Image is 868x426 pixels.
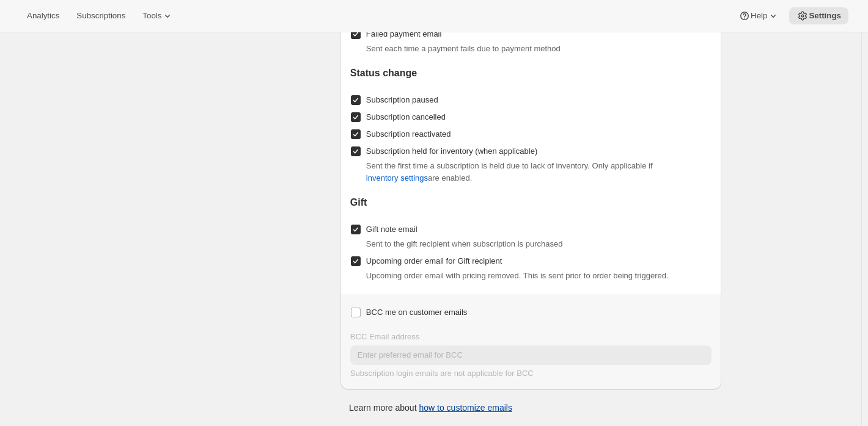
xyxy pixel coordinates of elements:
h2: Status change [350,67,712,79]
span: Subscription cancelled [366,112,446,121]
p: Learn more about [349,402,512,414]
span: Sent to the gift recipient when subscription is purchased [366,239,563,248]
span: Subscription login emails are not applicable for BCC [350,369,534,378]
h2: Gift [350,197,712,209]
span: BCC me on customer emails [366,308,467,317]
span: Subscription reactivated [366,129,451,139]
span: Failed payment email [366,29,442,38]
span: Help [751,11,767,21]
span: Settings [809,11,841,21]
button: inventory settings [359,168,435,188]
button: Analytics [20,7,67,24]
span: BCC Email address [350,332,419,341]
a: how to customize emails [419,403,512,413]
span: inventory settings [366,172,428,184]
span: Upcoming order email with pricing removed. This is sent prior to order being triggered. [366,271,669,280]
input: Enter preferred email for BCC [350,345,712,365]
span: Subscription held for inventory (when applicable) [366,146,537,156]
span: Sent each time a payment fails due to payment method [366,44,561,53]
button: Tools [135,7,181,24]
span: Gift note email [366,225,417,234]
span: Subscriptions [76,11,125,21]
span: Tools [142,11,161,21]
span: Subscription paused [366,95,438,104]
span: Upcoming order email for Gift recipient [366,256,502,265]
span: Sent the first time a subscription is held due to lack of inventory. Only applicable if are enabled. [366,161,653,182]
button: Settings [789,7,848,24]
button: Help [731,7,787,24]
span: Analytics [27,11,59,21]
button: Subscriptions [69,7,133,24]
